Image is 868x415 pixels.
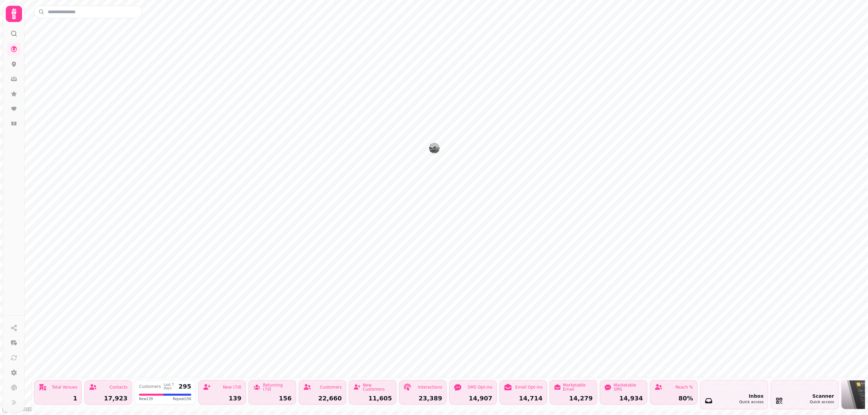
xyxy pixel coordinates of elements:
div: Quick access [739,399,764,405]
button: The Barrelman [429,143,440,153]
div: Total Venues [52,385,77,389]
div: SMS Opt-ins [468,385,492,389]
div: 14,934 [604,395,643,401]
button: InboxQuick access [700,380,768,409]
span: New 139 [139,396,153,401]
div: 17,923 [89,395,127,401]
div: 295 [178,383,191,390]
div: Inbox [739,393,764,399]
div: Map marker [429,143,440,155]
div: 11,605 [353,395,392,401]
div: 14,907 [454,395,492,401]
div: Interactions [418,385,442,389]
span: Repeat 156 [173,396,191,401]
a: Mapbox logo [2,405,32,413]
div: 139 [203,395,241,401]
div: 23,389 [403,395,442,401]
div: Customers [320,385,342,389]
div: Reach % [675,385,693,389]
div: 14,279 [554,395,593,401]
div: 22,660 [303,395,342,401]
div: 80% [654,395,693,401]
div: Scanner [810,393,834,399]
div: Marketable SMS [614,383,643,391]
div: Customers [139,385,161,389]
div: Email Opt-ins [515,385,542,389]
div: Marketable Email [563,383,593,391]
div: Last 7 days [164,383,176,390]
div: New (7d) [223,385,241,389]
div: Contacts [110,385,127,389]
button: ScannerQuick access [771,380,839,409]
div: New Customers [363,383,392,391]
div: Returning (7d) [263,383,292,391]
div: 14,714 [504,395,542,401]
div: Quick access [810,399,834,405]
div: 1 [39,395,77,401]
div: 156 [253,395,292,401]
